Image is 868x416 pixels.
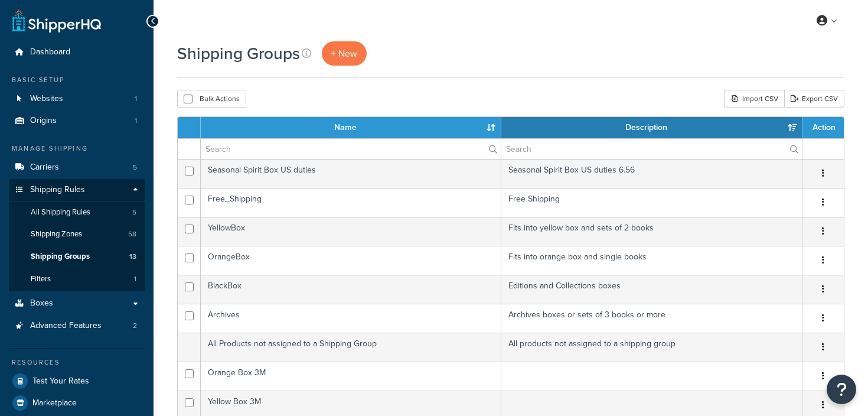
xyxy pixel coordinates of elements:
div: Basic Setup [9,75,145,85]
span: Websites [30,94,63,104]
span: 2 [133,321,137,331]
a: Shipping Groups 13 [9,246,145,268]
span: Marketplace [32,398,77,408]
a: Test Your Rates [9,370,145,392]
th: Action [802,117,844,138]
input: Search [501,139,802,159]
span: + New [331,47,357,60]
a: All Shipping Rules 5 [9,201,145,223]
a: Shipping Zones 58 [9,223,145,245]
h1: Shipping Groups [177,42,300,65]
span: Filters [31,274,51,284]
li: All Shipping Rules [9,201,145,223]
a: Boxes [9,292,145,314]
span: Shipping Zones [31,229,82,239]
li: Websites [9,88,145,110]
span: Advanced Features [30,321,102,331]
span: 1 [135,94,137,104]
td: Free_Shipping [201,188,501,217]
span: 5 [132,207,136,217]
td: YellowBox [201,217,501,246]
a: Filters 1 [9,268,145,290]
td: Free Shipping [501,188,802,217]
td: Archives [201,304,501,333]
td: Fits into yellow box and sets of 2 books [501,217,802,246]
span: Carriers [30,162,59,173]
a: Export CSV [784,90,844,108]
a: Shipping Rules [9,179,145,201]
div: Import CSV [724,90,784,108]
li: Filters [9,268,145,290]
td: Archives boxes or sets of 3 books or more [501,304,802,333]
div: Resources [9,357,145,368]
td: Orange Box 3M [201,362,501,391]
td: All products not assigned to a shipping group [501,333,802,362]
a: Advanced Features 2 [9,315,145,337]
button: Bulk Actions [177,90,246,108]
td: All Products not assigned to a Shipping Group [201,333,501,362]
span: 5 [133,162,137,173]
a: Marketplace [9,392,145,414]
span: Test Your Rates [32,376,89,386]
span: Dashboard [30,47,70,57]
span: Shipping Groups [31,252,90,262]
input: Search [201,139,501,159]
div: Manage Shipping [9,144,145,154]
td: Seasonal Spirit Box US duties [201,159,501,188]
span: 1 [134,274,136,284]
span: Shipping Rules [30,185,85,195]
td: BlackBox [201,275,501,304]
td: Editions and Collections boxes [501,275,802,304]
td: Seasonal Spirit Box US duties 6.56 [501,159,802,188]
li: Shipping Groups [9,246,145,268]
li: Origins [9,110,145,132]
th: Name: activate to sort column ascending [201,117,501,138]
li: Shipping Rules [9,179,145,291]
li: Advanced Features [9,315,145,337]
span: 13 [129,252,136,262]
a: Origins 1 [9,110,145,132]
a: ShipperHQ Home [12,9,101,32]
span: Boxes [30,298,53,308]
td: Fits into orange box and single books [501,246,802,275]
span: All Shipping Rules [31,207,90,217]
a: Dashboard [9,41,145,63]
a: Carriers 5 [9,157,145,178]
span: 58 [128,229,136,239]
span: 1 [135,116,137,126]
button: Open Resource Center [827,375,856,404]
li: Carriers [9,157,145,178]
th: Description: activate to sort column ascending [501,117,802,138]
a: + New [322,41,367,66]
span: Origins [30,116,57,126]
a: Websites 1 [9,88,145,110]
td: OrangeBox [201,246,501,275]
li: Shipping Zones [9,223,145,245]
